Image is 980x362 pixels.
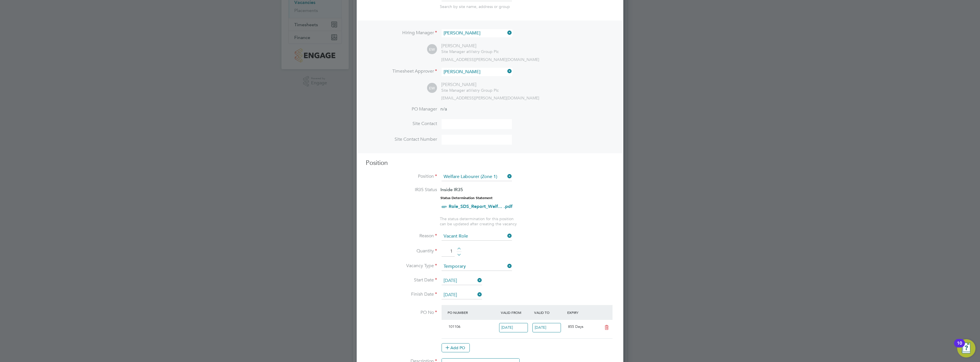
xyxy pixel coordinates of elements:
[427,83,437,93] span: EW
[441,82,499,88] div: [PERSON_NAME]
[533,307,566,318] div: Valid To
[449,204,513,209] a: Role_SDS_Report_Welf... .pdf
[366,68,437,74] label: Timesheet Approver
[440,196,493,200] strong: Status Determination Statement
[440,187,463,192] span: Inside IR35
[957,343,962,351] div: 10
[568,324,583,329] span: 855 Days
[441,43,499,49] div: [PERSON_NAME]
[366,310,437,316] label: PO No
[366,263,437,269] label: Vacancy Type
[442,29,512,37] input: Search for...
[442,343,470,352] button: Add PO
[566,307,599,318] div: Expiry
[366,106,437,112] label: PO Manager
[366,277,437,283] label: Start Date
[427,44,437,54] span: EW
[441,57,539,62] span: [EMAIL_ADDRESS][PERSON_NAME][DOMAIN_NAME]
[441,88,470,93] span: Site Manager at
[442,68,512,76] input: Search for...
[366,159,614,167] h3: Position
[442,173,512,181] input: Search for...
[499,323,528,332] input: Select one
[441,95,539,101] span: [EMAIL_ADDRESS][PERSON_NAME][DOMAIN_NAME]
[446,307,499,318] div: PO Number
[366,136,437,142] label: Site Contact Number
[442,262,512,271] input: Select one
[441,88,499,93] div: Vistry Group Plc
[440,4,510,9] span: Search by site name, address or group
[366,233,437,239] label: Reason
[366,248,437,254] label: Quantity
[366,173,437,179] label: Position
[440,106,447,112] span: n/a
[366,187,437,193] label: IR35 Status
[448,324,460,329] span: 101106
[532,323,561,332] input: Select one
[442,277,482,285] input: Select one
[366,30,437,36] label: Hiring Manager
[441,49,499,54] div: Vistry Group Plc
[440,216,517,226] span: The status determination for this position can be updated after creating the vacancy
[366,291,437,297] label: Finish Date
[499,307,533,318] div: Valid From
[957,339,975,357] button: Open Resource Center, 10 new notifications
[366,121,437,127] label: Site Contact
[441,49,470,54] span: Site Manager at
[442,291,482,299] input: Select one
[442,232,512,241] input: Select one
